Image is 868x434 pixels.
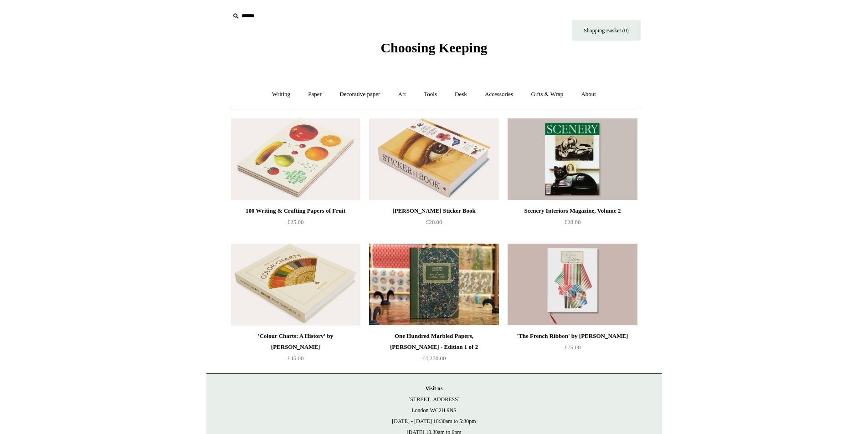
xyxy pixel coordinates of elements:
a: Decorative paper [331,82,388,107]
span: £28.00 [426,219,442,225]
div: 100 Writing & Crafting Papers of Fruit [233,205,358,216]
a: Desk [447,82,475,107]
a: One Hundred Marbled Papers, [PERSON_NAME] - Edition 1 of 2 £4,270.00 [369,331,498,368]
a: Art [390,82,414,107]
div: 'The French Ribbon' by [PERSON_NAME] [510,331,635,342]
span: £75.00 [565,344,581,351]
strong: Visit us [426,385,443,392]
a: Accessories [477,82,521,107]
img: John Derian Sticker Book [369,118,498,200]
img: 'The French Ribbon' by Suzanne Slesin [508,244,637,326]
a: Writing [264,82,298,107]
a: 'The French Ribbon' by [PERSON_NAME] £75.00 [508,331,637,368]
img: 'Colour Charts: A History' by Anne Varichon [231,244,360,326]
span: £25.00 [288,219,304,225]
a: [PERSON_NAME] Sticker Book £28.00 [369,205,498,243]
a: About [573,82,604,107]
a: 100 Writing & Crafting Papers of Fruit £25.00 [231,205,360,243]
a: Choosing Keeping [380,47,487,54]
span: £4,270.00 [422,355,446,362]
a: One Hundred Marbled Papers, John Jeffery - Edition 1 of 2 One Hundred Marbled Papers, John Jeffer... [369,244,498,326]
div: One Hundred Marbled Papers, [PERSON_NAME] - Edition 1 of 2 [371,331,496,352]
a: 'Colour Charts: A History' by Anne Varichon 'Colour Charts: A History' by Anne Varichon [231,244,360,326]
span: Choosing Keeping [380,40,487,55]
a: Tools [416,82,445,107]
img: One Hundred Marbled Papers, John Jeffery - Edition 1 of 2 [369,244,498,326]
img: 100 Writing & Crafting Papers of Fruit [231,118,360,200]
a: Shopping Basket (0) [572,20,641,41]
div: Scenery Interiors Magazine, Volume 2 [510,205,635,216]
a: 'The French Ribbon' by Suzanne Slesin 'The French Ribbon' by Suzanne Slesin [508,244,637,326]
a: Scenery Interiors Magazine, Volume 2 £28.00 [508,205,637,243]
a: John Derian Sticker Book John Derian Sticker Book [369,118,498,200]
span: £45.00 [288,355,304,362]
a: Paper [300,82,330,107]
img: Scenery Interiors Magazine, Volume 2 [508,118,637,200]
a: 'Colour Charts: A History' by [PERSON_NAME] £45.00 [231,331,360,368]
a: Scenery Interiors Magazine, Volume 2 Scenery Interiors Magazine, Volume 2 [508,118,637,200]
span: £28.00 [565,219,581,225]
div: [PERSON_NAME] Sticker Book [371,205,496,216]
a: 100 Writing & Crafting Papers of Fruit 100 Writing & Crafting Papers of Fruit [231,118,360,200]
div: 'Colour Charts: A History' by [PERSON_NAME] [233,331,358,352]
a: Gifts & Wrap [523,82,571,107]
